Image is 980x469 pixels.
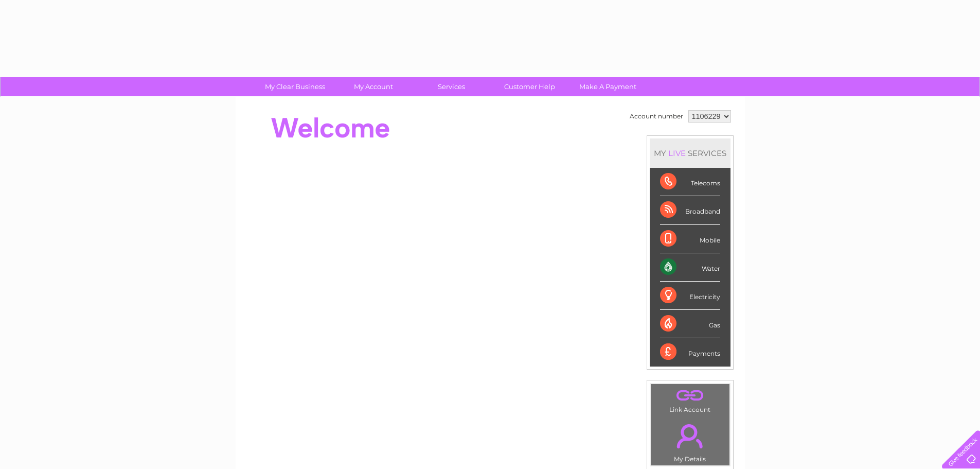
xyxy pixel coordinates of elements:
[660,253,720,282] div: Water
[565,77,650,96] a: Make A Payment
[650,384,730,416] td: Link Account
[653,418,727,454] a: .
[650,138,730,168] div: MY SERVICES
[660,310,720,338] div: Gas
[660,338,720,366] div: Payments
[653,387,727,405] a: .
[660,282,720,310] div: Electricity
[660,168,720,196] div: Telecoms
[660,225,720,253] div: Mobile
[253,77,337,96] a: My Clear Business
[650,415,730,466] td: My Details
[627,108,686,125] td: Account number
[409,77,494,96] a: Services
[666,148,688,158] div: LIVE
[487,77,572,96] a: Customer Help
[331,77,416,96] a: My Account
[660,196,720,224] div: Broadband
